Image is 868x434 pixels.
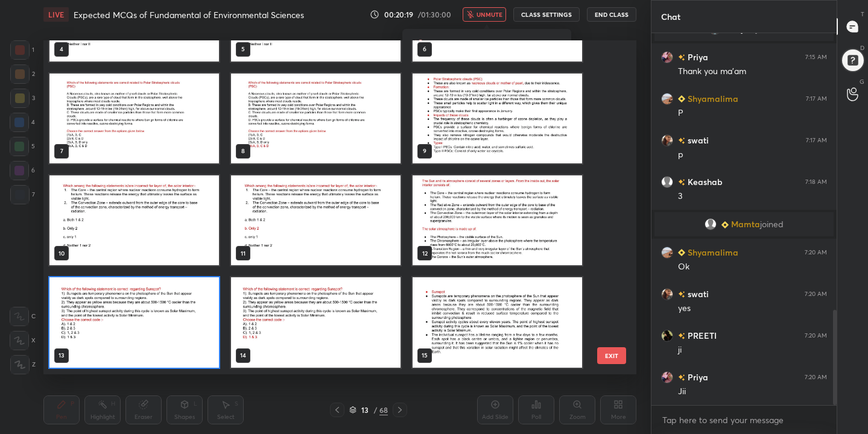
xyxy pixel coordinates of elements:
img: 1759800698LOCTRJ.pdf [413,74,582,163]
img: 2171b84a3f5d46ffbb1d5035fcce5c7f.jpg [661,134,673,146]
div: 7 [10,185,35,204]
div: 7:15 AM [805,54,827,61]
div: 3 [678,190,827,203]
p: T [861,10,864,19]
img: 4fdd0ca1688442a6a20a48bda4549994.jpg [661,371,673,383]
img: 975d8f80c7b7480790a58a61b4a474ae.jpg [661,330,673,342]
div: Z [10,355,36,374]
img: default.png [661,176,673,188]
button: EXIT [597,347,626,364]
div: 7:20 AM [805,332,827,339]
span: joined [756,24,779,34]
h6: Shyamalima [685,92,738,105]
img: no-rating-badge.077c3623.svg [678,374,685,381]
img: b717d4c772334cd7883e8195646e80b7.jpg [661,247,673,259]
span: unmute [477,10,502,19]
div: grid [651,33,837,405]
h6: Priya [685,371,708,383]
p: G [860,77,864,86]
div: ji [678,344,827,356]
h6: Keashab [685,175,723,188]
div: 7:17 AM [806,95,827,102]
div: C [10,307,36,326]
span: Mamta [731,219,760,229]
h6: PREETI [685,329,717,342]
img: 1759800698LOCTRJ.pdf [231,175,401,265]
div: grid [43,40,615,374]
button: unmute [463,7,506,22]
span: Ajeet [735,24,756,34]
div: 3 [10,89,35,108]
p: Chat [651,1,690,33]
img: no-rating-badge.077c3623.svg [678,333,685,339]
div: X [10,331,36,350]
img: no-rating-badge.077c3623.svg [678,291,685,298]
img: Learner_Badge_beginner_1_8b307cf2a0.svg [678,249,685,256]
div: / [373,406,377,414]
img: 1759800698LOCTRJ.pdf [413,278,582,368]
img: default.png [705,218,717,230]
img: no-rating-badge.077c3623.svg [678,137,685,144]
div: P [678,107,827,119]
div: p [678,149,827,161]
div: LIVE [43,7,69,22]
div: On mute [432,39,467,51]
div: 7:17 AM [806,137,827,144]
div: Jii [678,386,827,398]
div: 68 [379,404,388,415]
span: joined [760,219,784,229]
img: 1759800698LOCTRJ.pdf [49,175,219,265]
div: 13 [359,406,371,414]
div: 2 [10,64,35,84]
img: 2171b84a3f5d46ffbb1d5035fcce5c7f.jpg [661,288,673,300]
img: Learner_Badge_beginner_1_8b307cf2a0.svg [721,221,729,228]
div: yes [678,303,827,315]
img: 1759800698LOCTRJ.pdf [49,278,219,368]
img: 1759800698LOCTRJ.pdf [231,278,401,368]
div: 4 [10,113,35,132]
button: End Class [587,7,636,22]
button: CLASS SETTINGS [513,7,580,22]
img: no-rating-badge.077c3623.svg [678,54,685,61]
div: Ok [678,261,827,273]
img: Learner_Badge_beginner_1_8b307cf2a0.svg [678,95,685,102]
div: 5 [10,137,35,156]
h4: Expected MCQs of Fundamental of Environmental Sciences [74,9,304,20]
h6: swati [685,288,709,300]
div: 1 [10,40,34,60]
img: b717d4c772334cd7883e8195646e80b7.jpg [661,93,673,105]
div: 7:18 AM [805,178,827,186]
img: 1759800698LOCTRJ.pdf [49,74,219,163]
h6: Shyamalima [685,246,738,259]
img: 1759800698LOCTRJ.pdf [413,175,582,265]
p: D [860,43,864,52]
img: no-rating-badge.077c3623.svg [678,179,685,186]
img: 1759800698LOCTRJ.pdf [231,74,401,163]
img: 4fdd0ca1688442a6a20a48bda4549994.jpg [661,51,673,63]
div: 6 [10,161,35,180]
h6: swati [685,134,709,146]
div: Thank you ma'am [678,66,827,78]
h6: Priya [685,51,708,63]
div: 7:20 AM [805,249,827,256]
div: 7:20 AM [805,374,827,381]
div: 7:20 AM [805,291,827,298]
